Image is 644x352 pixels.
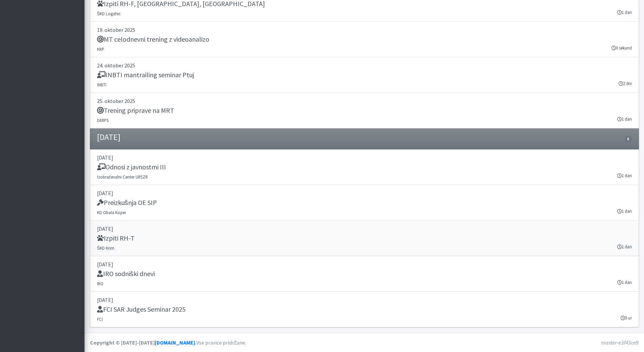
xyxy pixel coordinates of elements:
small: FCI [97,316,103,322]
small: 1 dan [617,244,632,250]
a: [DATE] Odnosi z javnostmi III Izobraževalni Center URSZR 1 dan [90,149,639,185]
h5: Odnosi z javnostmi III [97,163,166,171]
h5: Preizkušnja OE SIP [97,199,157,207]
a: 19. oktober 2025 MT celodnevni trening z videoanalizo KRP 0 sekund [90,22,639,57]
em: master-e3f43ce9 [601,339,639,346]
small: ŠKD Krim [97,245,115,251]
a: [DATE] Preizkušnja OE SIP KD Obala Koper 1 dan [90,185,639,221]
small: 5 ur [621,315,632,321]
h5: Trening priprave na MRT [97,106,174,115]
small: INBTI [97,82,106,87]
p: [DATE] [97,153,632,162]
p: 24. oktober 2025 [97,61,632,69]
a: [DATE] FCI SAR Judges Seminar 2025 FCI 5 ur [90,292,639,327]
small: 1 dan [617,116,632,122]
small: 1 dan [617,208,632,214]
small: IRO [97,281,103,286]
small: 1 dan [617,9,632,16]
a: 25. oktober 2025 Trening priprave na MRT DERPS 1 dan [90,93,639,128]
h5: IRO sodniški dnevi [97,270,155,278]
small: 1 dan [617,279,632,286]
small: ŠKD Logatec [97,11,121,16]
p: 19. oktober 2025 [97,26,632,34]
small: 0 sekund [612,45,632,51]
p: 25. oktober 2025 [97,97,632,105]
p: [DATE] [97,296,632,304]
a: [DATE] Izpiti RH-T ŠKD Krim 1 dan [90,221,639,256]
h5: Izpiti RH-T [97,234,135,242]
small: 2 dni [619,80,632,87]
a: 24. oktober 2025 INBTI mantrailing seminar Ptuj INBTI 2 dni [90,57,639,93]
h4: [DATE] [97,132,120,142]
small: KD Obala Koper [97,210,126,215]
p: [DATE] [97,189,632,197]
small: Izobraževalni Center URSZR [97,174,148,180]
p: [DATE] [97,260,632,268]
h5: MT celodnevni trening z videoanalizo [97,35,209,43]
small: DERPS [97,118,109,123]
h5: INBTI mantrailing seminar Ptuj [97,71,194,79]
h5: FCI SAR Judges Seminar 2025 [97,305,186,313]
small: 1 dan [617,172,632,179]
span: 5 [625,136,631,142]
a: [DATE] IRO sodniški dnevi IRO 1 dan [90,256,639,292]
footer: Vse pravice pridržane. [85,333,644,352]
p: [DATE] [97,225,632,233]
a: [DOMAIN_NAME] [155,339,195,346]
small: KRP [97,46,104,52]
strong: Copyright © [DATE]-[DATE] . [90,339,196,346]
